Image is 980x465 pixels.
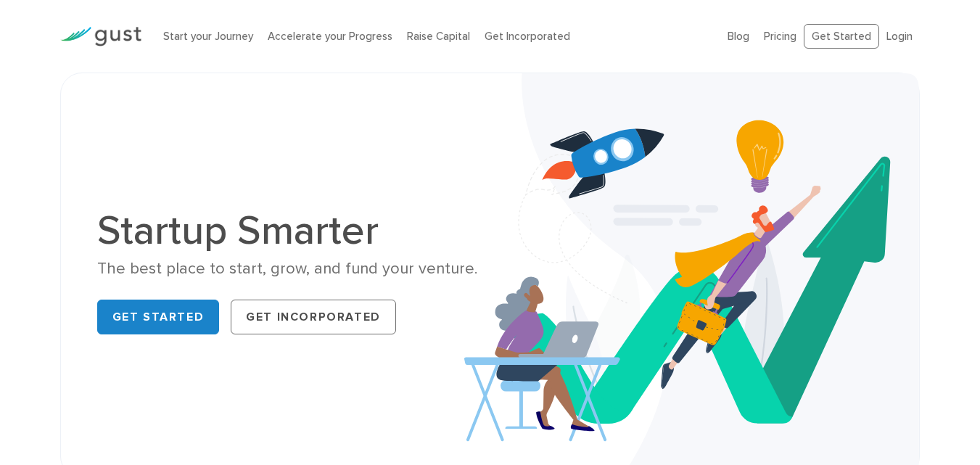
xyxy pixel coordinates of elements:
a: Accelerate your Progress [268,30,392,43]
h1: Startup Smarter [97,210,479,251]
a: Login [886,30,913,43]
div: The best place to start, grow, and fund your venture. [97,258,479,279]
img: Gust Logo [60,27,141,46]
a: Get Started [804,24,879,49]
a: Raise Capital [407,30,470,43]
a: Get Incorporated [485,30,570,43]
a: Get Started [97,300,220,334]
a: Pricing [764,30,796,43]
a: Get Incorporated [231,300,396,334]
a: Blog [728,30,749,43]
a: Start your Journey [163,30,253,43]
